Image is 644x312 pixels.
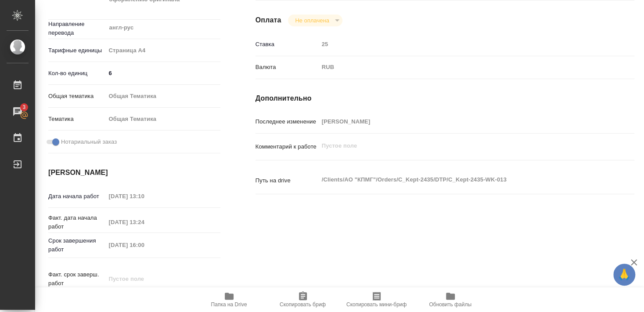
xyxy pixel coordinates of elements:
input: Пустое поле [106,190,183,203]
button: Скопировать бриф [266,287,340,312]
p: Комментарий к работе [255,142,319,151]
p: Общая тематика [48,92,106,101]
input: Пустое поле [319,115,603,128]
input: Пустое поле [319,38,603,51]
p: Факт. срок заверш. работ [48,270,106,288]
div: Общая Тематика [106,89,220,104]
p: Тематика [48,115,106,123]
input: ✎ Введи что-нибудь [106,67,220,80]
button: Скопировать мини-бриф [340,287,414,312]
h4: Дополнительно [255,93,634,104]
p: Последнее изменение [255,117,319,126]
p: Направление перевода [48,20,106,37]
button: Не оплачена [292,17,331,24]
p: Валюта [255,63,319,72]
div: Общая Тематика [106,112,220,127]
span: Скопировать мини-бриф [346,301,407,308]
p: Срок завершения работ [48,236,106,254]
button: Папка на Drive [192,287,266,312]
h4: [PERSON_NAME] [48,167,220,178]
h4: Оплата [255,15,281,25]
span: 🙏 [617,265,632,284]
span: Скопировать бриф [280,301,326,308]
div: Страница А4 [106,43,220,58]
p: Ставка [255,40,319,49]
p: Путь на drive [255,176,319,185]
button: Обновить файлы [414,287,487,312]
span: 3 [17,103,31,112]
p: Кол-во единиц [48,69,106,78]
textarea: /Clients/АО "КПМГ"/Orders/C_Kept-2435/DTP/C_Kept-2435-WK-013 [319,172,603,187]
p: Тарифные единицы [48,46,106,55]
span: Папка на Drive [211,301,247,308]
div: RUB [319,60,603,75]
span: Нотариальный заказ [61,138,117,146]
button: 🙏 [613,264,635,286]
input: Пустое поле [106,216,183,229]
a: 3 [2,101,33,123]
p: Факт. дата начала работ [48,214,106,231]
span: Обновить файлы [429,301,471,308]
p: Дата начала работ [48,192,106,201]
div: Не оплачена [288,15,342,26]
input: Пустое поле [106,272,183,285]
input: Пустое поле [106,239,183,251]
